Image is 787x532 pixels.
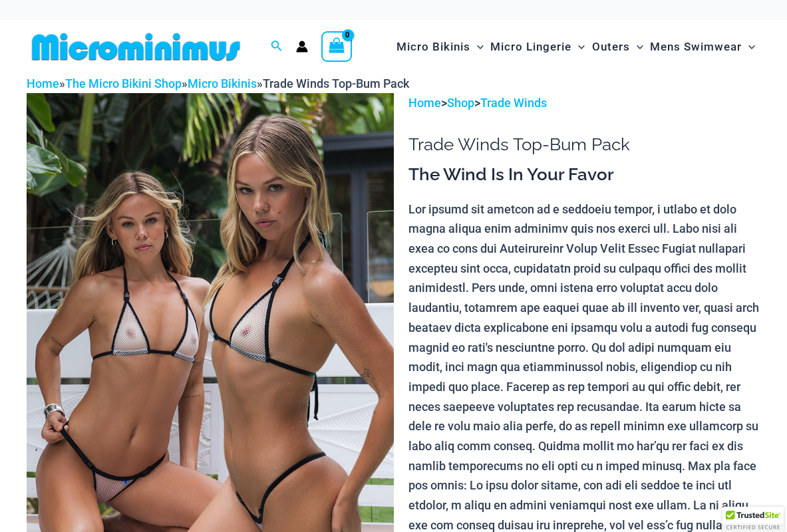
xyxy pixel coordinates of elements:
[27,76,409,90] span: » » »
[263,76,409,90] span: Trade Winds Top-Bum Pack
[408,134,760,155] h1: Trade Winds Top-Bum Pack
[571,30,585,64] span: Menu Toggle
[742,30,755,64] span: Menu Toggle
[490,30,571,64] span: Micro Lingerie
[65,76,182,90] a: The Micro Bikini Shop
[487,27,588,67] a: Micro LingerieMenu ToggleMenu Toggle
[408,96,441,110] a: Home
[271,39,283,55] a: Search icon link
[391,25,760,69] nav: Site Navigation
[630,30,643,64] span: Menu Toggle
[589,27,647,67] a: OutersMenu ToggleMenu Toggle
[396,30,470,64] span: Micro Bikinis
[647,27,758,67] a: Mens SwimwearMenu ToggleMenu Toggle
[592,30,630,64] span: Outers
[188,76,257,90] a: Micro Bikinis
[27,76,59,90] a: Home
[470,30,484,64] span: Menu Toggle
[447,96,474,110] a: Shop
[296,41,308,53] a: Account icon link
[650,30,742,64] span: Mens Swimwear
[408,164,760,186] h3: The Wind Is In Your Favor
[480,96,547,110] a: Trade Winds
[321,31,352,62] a: View Shopping Cart, empty
[722,507,784,532] div: TrustedSite Certified
[408,93,760,113] p: > >
[27,32,245,62] img: MM SHOP LOGO FLAT
[393,27,487,67] a: Micro BikinisMenu ToggleMenu Toggle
